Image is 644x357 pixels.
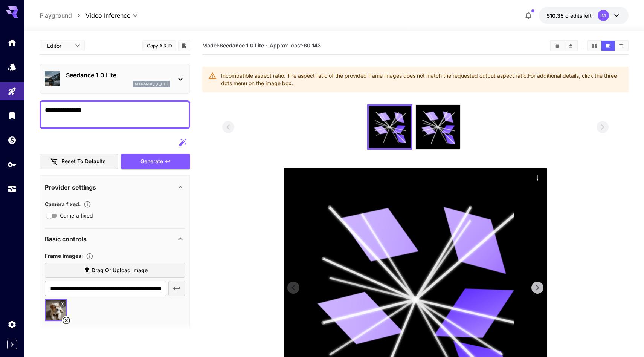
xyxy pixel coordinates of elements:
div: Actions [532,172,543,183]
button: Reset to defaults [40,154,118,169]
div: Seedance 1.0 Liteseedance_1_0_lite [45,67,185,90]
div: Clear AllDownload All [550,40,578,51]
button: Show media in list view [615,41,628,51]
button: Show media in video view [601,41,615,51]
span: $10.35 [546,12,565,19]
div: API Keys [8,160,17,169]
button: Add to library [181,41,188,50]
div: Models [8,62,17,72]
button: Clear All [551,41,564,51]
button: Show media in grid view [588,41,601,51]
div: Wallet [8,135,17,145]
div: Library [8,111,17,120]
p: Basic controls [45,234,87,244]
button: $10.35063IM [539,7,629,24]
div: Settings [8,320,17,329]
button: Expand sidebar [7,340,17,349]
div: IM [598,10,609,21]
label: Drag or upload image [45,263,185,278]
span: Frame Images : [45,253,83,259]
span: Camera fixed : [45,201,81,207]
div: Usage [8,184,17,194]
span: Editor [47,42,70,50]
button: Upload frame images. [83,253,96,260]
span: Model: [202,42,264,49]
span: credits left [565,12,592,19]
nav: breadcrumb [40,11,85,20]
span: Generate [140,157,163,166]
span: Video Inference [85,11,130,20]
div: Provider settings [45,178,185,196]
p: seedance_1_0_lite [135,81,168,87]
p: · [266,41,268,50]
span: Camera fixed [60,211,93,219]
button: Generate [121,154,190,169]
div: $10.35063 [546,12,592,20]
div: Home [8,38,17,47]
b: $0.143 [304,42,321,49]
div: Playground [8,87,17,96]
div: Basic controls [45,230,185,248]
a: Playground [40,11,72,20]
b: Seedance 1.0 Lite [220,42,264,49]
span: Approx. cost: [270,42,321,49]
p: Provider settings [45,183,96,192]
p: Seedance 1.0 Lite [66,70,170,80]
div: Incompatible aspect ratio. The aspect ratio of the provided frame images does not match the reque... [221,69,623,90]
button: Copy AIR ID [142,40,176,51]
button: Download All [564,41,577,51]
div: Show media in grid viewShow media in video viewShow media in list view [587,40,629,51]
span: Drag or upload image [92,266,148,275]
